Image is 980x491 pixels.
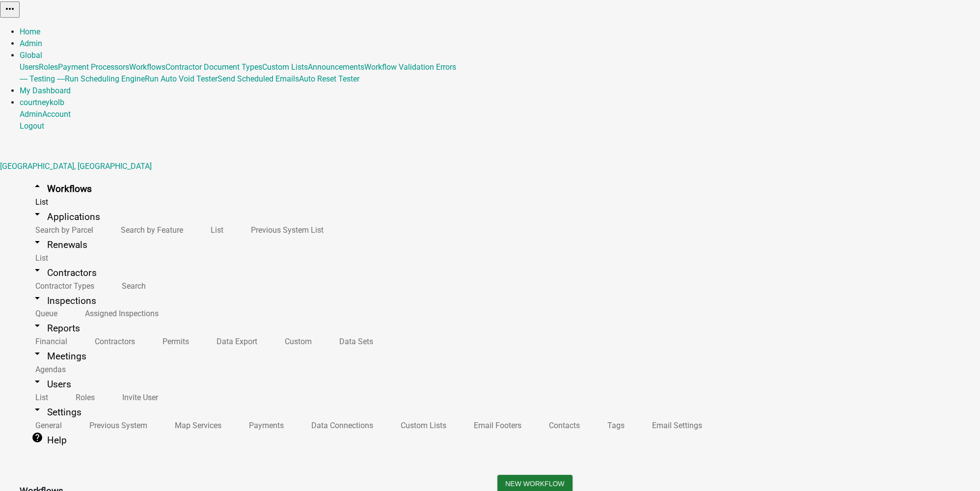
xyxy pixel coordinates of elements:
i: more_horiz [4,3,16,15]
a: Workflows [129,62,165,72]
a: Admin [20,39,42,48]
a: List [20,387,60,408]
a: helpHelp [20,429,79,452]
a: Email Footers [458,415,533,436]
i: arrow_drop_down [31,264,43,276]
div: courtneykolb [20,109,980,132]
a: List [20,247,60,269]
a: Tags [592,415,636,436]
a: arrow_drop_downRenewals [20,233,99,256]
i: help [31,432,43,443]
a: arrow_drop_downMeetings [20,345,98,368]
i: arrow_drop_down [31,208,43,220]
i: arrow_drop_down [31,376,43,387]
a: Logout [20,121,44,131]
a: Send Scheduled Emails [218,74,299,83]
a: arrow_drop_downSettings [20,401,93,424]
a: Payment Processors [58,62,129,72]
a: List [20,191,60,213]
a: courtneykolb [20,98,64,107]
a: Data Connections [296,415,385,436]
a: Workflow Validation Errors [364,62,456,72]
a: Invite User [107,387,170,408]
a: Custom Lists [385,415,458,436]
a: Contractor Document Types [165,62,262,72]
a: arrow_drop_upWorkflows [20,177,104,200]
a: Data Export [201,331,269,352]
a: Search by Feature [105,219,195,241]
a: Search by Parcel [20,219,105,241]
a: Run Scheduling Engine [65,74,145,83]
a: Assigned Inspections [69,303,170,324]
a: Permits [147,331,201,352]
a: Email Settings [636,415,714,436]
a: Previous System [74,415,159,436]
a: ---- Testing ---- [20,74,65,83]
a: List [195,219,235,241]
a: Payments [233,415,296,436]
i: arrow_drop_down [31,292,43,304]
a: arrow_drop_downContractors [20,261,109,284]
div: Global [20,61,980,85]
a: Roles [60,387,107,408]
a: Map Services [159,415,233,436]
a: Announcements [308,62,364,72]
a: Auto Reset Tester [299,74,359,83]
a: arrow_drop_downInspections [20,289,108,312]
a: Custom Lists [262,62,308,72]
a: Contacts [533,415,592,436]
a: Data Sets [324,331,385,352]
a: Previous System List [235,219,335,241]
a: Search [106,275,158,297]
a: Global [20,51,42,60]
i: arrow_drop_down [31,404,43,415]
a: Contractors [79,331,147,352]
a: Roles [39,62,58,72]
a: arrow_drop_downUsers [20,373,83,396]
i: arrow_drop_down [31,236,43,248]
a: Agendas [20,359,78,380]
a: Home [20,27,40,36]
i: arrow_drop_down [31,320,43,331]
a: Queue [20,303,69,324]
a: General [20,415,74,436]
a: Run Auto Void Tester [145,74,218,83]
a: arrow_drop_downReports [20,317,92,340]
a: arrow_drop_downApplications [20,205,112,228]
a: Account [42,109,71,119]
a: Financial [20,331,79,352]
a: Custom [269,331,324,352]
i: arrow_drop_up [31,180,43,192]
a: Contractor Types [20,275,106,297]
a: Admin [20,109,42,119]
a: Users [20,62,39,72]
a: My Dashboard [20,86,71,95]
i: arrow_drop_down [31,348,43,359]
